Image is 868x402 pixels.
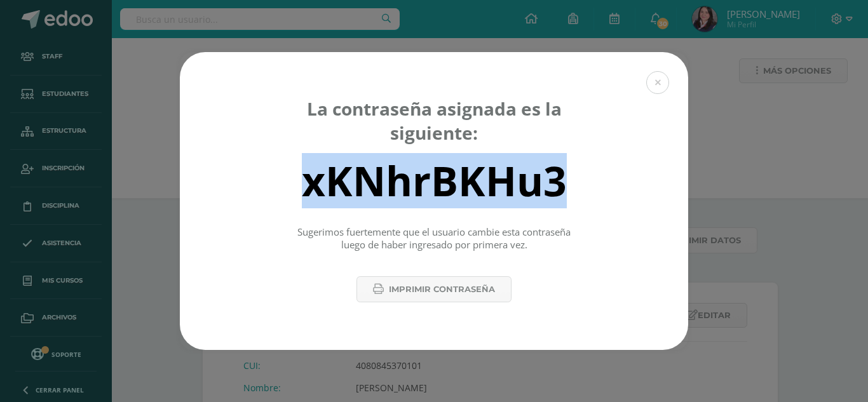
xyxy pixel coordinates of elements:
span: Imprimir contraseña [389,278,495,301]
p: Sugerimos fuertemente que el usuario cambie esta contraseña luego de haber ingresado por primera ... [294,226,575,251]
div: xKNhrBKHu3 [302,153,567,208]
div: La contraseña asignada es la siguiente: [294,97,575,145]
button: Imprimir contraseña [356,276,512,302]
button: Close (Esc) [646,71,669,94]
